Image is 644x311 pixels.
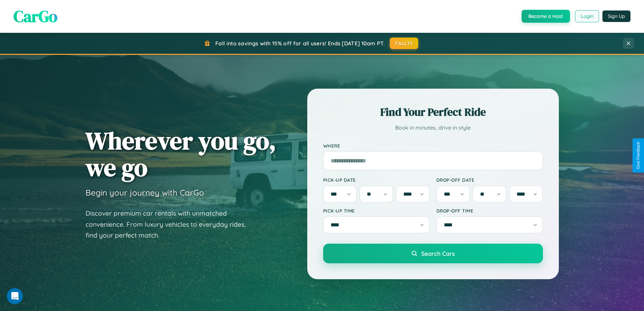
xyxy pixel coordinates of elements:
label: Where [323,143,543,149]
button: Login [575,10,599,22]
button: Become a Host [522,10,570,23]
label: Pick-up Date [323,177,430,183]
label: Pick-up Time [323,208,430,214]
iframe: Intercom live chat [7,288,23,304]
span: Fall into savings with 15% off for all users! Ends [DATE] 10am PT. [215,40,385,47]
label: Drop-off Time [436,208,543,214]
label: Drop-off Date [436,177,543,183]
span: CarGo [14,5,57,27]
button: FALL15 [390,38,418,49]
span: Search Cars [421,250,455,257]
h3: Begin your journey with CarGo [86,187,204,198]
p: Book in minutes, drive in style [323,123,543,133]
button: Sign Up [602,10,630,22]
button: Search Cars [323,244,543,263]
p: Discover premium car rentals with unmatched convenience. From luxury vehicles to everyday rides, ... [86,208,255,241]
h1: Wherever you go, we go [86,127,276,181]
h2: Find Your Perfect Ride [323,105,543,119]
div: Give Feedback [636,142,641,169]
